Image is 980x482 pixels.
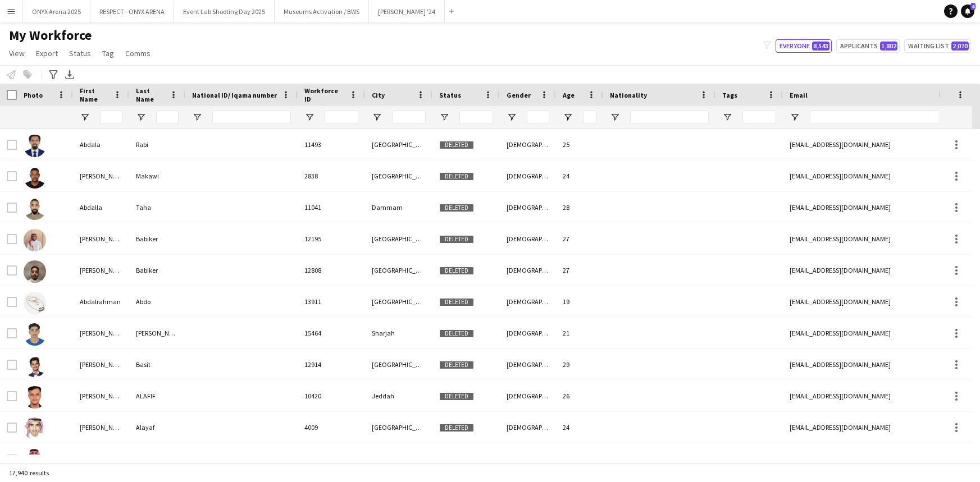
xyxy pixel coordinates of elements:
[365,349,432,380] div: [GEOGRAPHIC_DATA]
[192,112,202,122] button: Open Filter Menu
[507,91,531,99] span: Gender
[73,443,129,474] div: [PERSON_NAME]
[556,160,603,191] div: 24
[563,91,575,99] span: Age
[439,329,474,338] span: Deleted
[556,129,603,160] div: 25
[36,48,58,58] span: Export
[556,380,603,411] div: 26
[73,129,129,160] div: Abdala
[904,39,971,53] button: Waiting list2,070
[90,1,174,22] button: RESPECT - ONYX ARENA
[365,129,432,160] div: [GEOGRAPHIC_DATA]
[556,255,603,286] div: 27
[439,267,474,275] span: Deleted
[298,223,365,254] div: 12195
[610,112,620,122] button: Open Filter Menu
[365,318,432,348] div: Sharjah
[298,255,365,286] div: 12808
[129,255,185,286] div: Babiker
[24,449,46,471] img: Abdulaziz Alhumaidani
[129,192,185,223] div: Taha
[304,86,345,103] span: Workforce ID
[24,91,43,99] span: Photo
[459,111,493,124] input: Status Filter Input
[439,172,474,181] span: Deleted
[100,111,122,124] input: First Name Filter Input
[9,27,92,44] span: My Workforce
[372,91,385,99] span: City
[73,318,129,348] div: [PERSON_NAME]
[369,1,445,22] button: [PERSON_NAME] '24
[742,111,776,124] input: Tags Filter Input
[392,111,426,124] input: City Filter Input
[298,286,365,317] div: 13911
[812,42,829,51] span: 8,543
[500,223,556,254] div: [DEMOGRAPHIC_DATA]
[24,323,46,346] img: Abdul aziz Mohammad
[73,380,129,411] div: [PERSON_NAME]
[372,112,382,122] button: Open Filter Menu
[129,160,185,191] div: Makawi
[630,111,709,124] input: Nationality Filter Input
[500,412,556,443] div: [DEMOGRAPHIC_DATA]
[80,86,109,103] span: First Name
[298,380,365,411] div: 10420
[365,223,432,254] div: [GEOGRAPHIC_DATA]
[610,91,647,99] span: Nationality
[439,235,474,244] span: Deleted
[31,46,62,61] a: Export
[136,86,165,103] span: Last Name
[500,286,556,317] div: [DEMOGRAPHIC_DATA]
[47,68,60,81] app-action-btn: Advanced filters
[500,129,556,160] div: [DEMOGRAPHIC_DATA]
[7,140,17,150] input: Row Selection is disabled for this row (unchecked)
[7,328,17,338] input: Row Selection is disabled for this row (unchecked)
[500,349,556,380] div: [DEMOGRAPHIC_DATA]
[298,129,365,160] div: 11493
[439,361,474,369] span: Deleted
[439,204,474,212] span: Deleted
[136,112,146,122] button: Open Filter Menu
[24,355,46,377] img: Abdul Basit
[298,412,365,443] div: 4009
[298,443,365,474] div: 12999
[7,297,17,307] input: Row Selection is disabled for this row (unchecked)
[951,42,969,51] span: 2,070
[24,386,46,408] img: ABDULAZIZ ALAFIF
[73,160,129,191] div: [PERSON_NAME]
[73,192,129,223] div: Abdalla
[500,380,556,411] div: [DEMOGRAPHIC_DATA]
[4,46,29,61] a: View
[129,129,185,160] div: Rabi
[556,318,603,348] div: 21
[24,135,46,157] img: Abdala Rabi
[63,68,76,81] app-action-btn: Export XLSX
[836,39,900,53] button: Applicants1,802
[970,3,976,10] span: 4
[304,112,314,122] button: Open Filter Menu
[722,91,737,99] span: Tags
[298,318,365,348] div: 15464
[129,286,185,317] div: Abdo
[23,1,90,22] button: ONYX Arena 2025
[365,412,432,443] div: [GEOGRAPHIC_DATA]
[102,48,114,58] span: Tag
[156,111,179,124] input: Last Name Filter Input
[7,360,17,370] input: Row Selection is disabled for this row (unchecked)
[192,91,277,99] span: National ID/ Iqama number
[98,46,118,61] a: Tag
[129,223,185,254] div: Babiker
[527,111,549,124] input: Gender Filter Input
[7,265,17,276] input: Row Selection is disabled for this row (unchecked)
[439,424,474,432] span: Deleted
[583,111,596,124] input: Age Filter Input
[500,192,556,223] div: [DEMOGRAPHIC_DATA]
[7,423,17,433] input: Row Selection is disabled for this row (unchecked)
[129,443,185,474] div: Alhumaidani
[73,412,129,443] div: [PERSON_NAME]
[7,203,17,213] input: Row Selection is disabled for this row (unchecked)
[500,255,556,286] div: [DEMOGRAPHIC_DATA]
[129,349,185,380] div: Basit
[507,112,517,122] button: Open Filter Menu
